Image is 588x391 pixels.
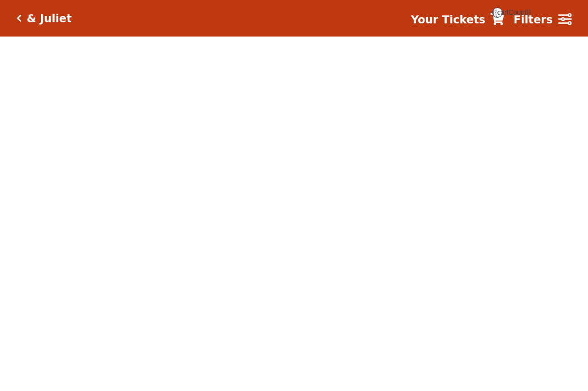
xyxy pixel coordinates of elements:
[17,14,22,22] a: Click here to go back to filters
[492,7,503,18] span: {{cartCount}}
[411,11,504,28] a: Your Tickets {{cartCount}}
[411,13,485,26] strong: Your Tickets
[513,13,553,26] strong: Filters
[27,12,72,25] h5: & Juliet
[513,11,571,28] a: Filters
